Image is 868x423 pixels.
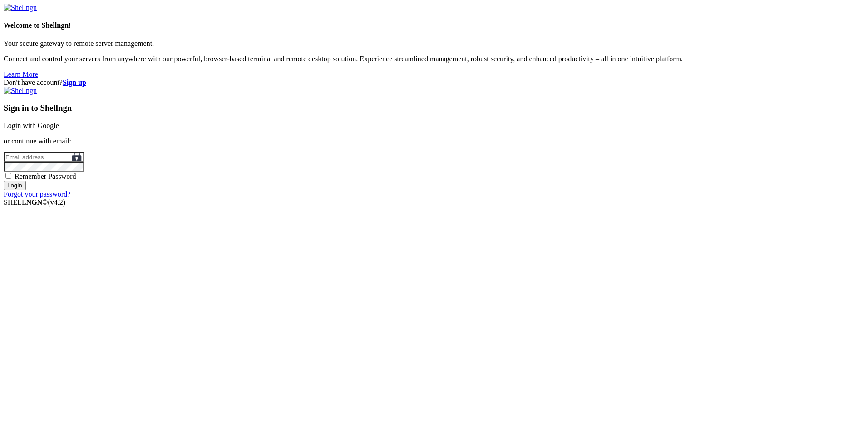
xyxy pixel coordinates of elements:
[4,190,70,198] a: Forgot your password?
[4,103,864,113] h3: Sign in to Shellngn
[4,122,59,129] a: Login with Google
[4,21,864,30] h4: Welcome to Shellngn!
[63,79,86,86] a: Sign up
[15,172,76,180] span: Remember Password
[4,70,38,78] a: Learn More
[4,87,37,95] img: Shellngn
[48,198,66,206] span: 4.2.0
[4,137,864,145] p: or continue with email:
[4,39,864,48] p: Your secure gateway to remote server management.
[4,4,37,12] img: Shellngn
[4,55,864,63] p: Connect and control your servers from anywhere with our powerful, browser-based terminal and remo...
[4,152,84,162] input: Email address
[4,181,26,190] input: Login
[5,173,11,179] input: Remember Password
[26,198,43,206] b: NGN
[4,198,65,206] span: SHELL ©
[4,79,864,87] div: Don't have account?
